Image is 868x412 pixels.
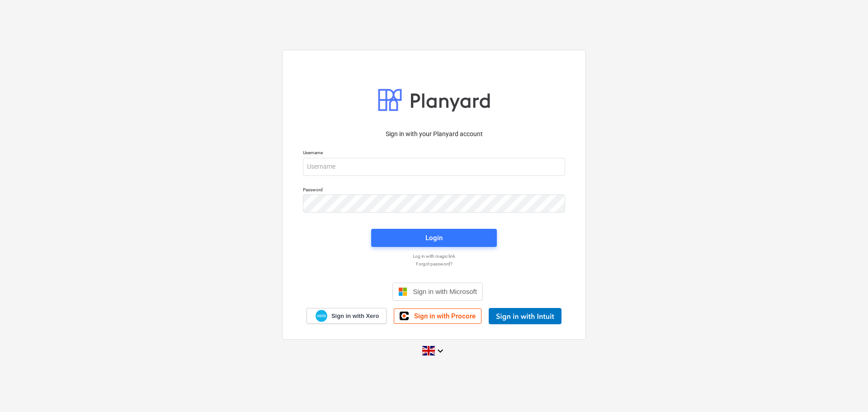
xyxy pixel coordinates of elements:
a: Forgot password? [298,261,570,267]
a: Log in with magic link [298,253,570,259]
p: Sign in with your Planyard account [303,129,565,139]
button: Login [371,229,497,247]
span: Sign in with Procore [414,312,476,320]
a: Sign in with Xero [307,308,387,324]
p: Password [303,187,565,194]
p: Username [303,150,565,157]
span: Sign in with Xero [331,312,379,320]
span: Sign in with Microsoft [413,288,477,295]
input: Username [303,158,565,176]
i: keyboard_arrow_down [435,346,446,356]
img: Xero logo [316,310,327,322]
div: Login [425,232,443,244]
img: Microsoft logo [398,287,407,296]
a: Sign in with Procore [394,308,481,324]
